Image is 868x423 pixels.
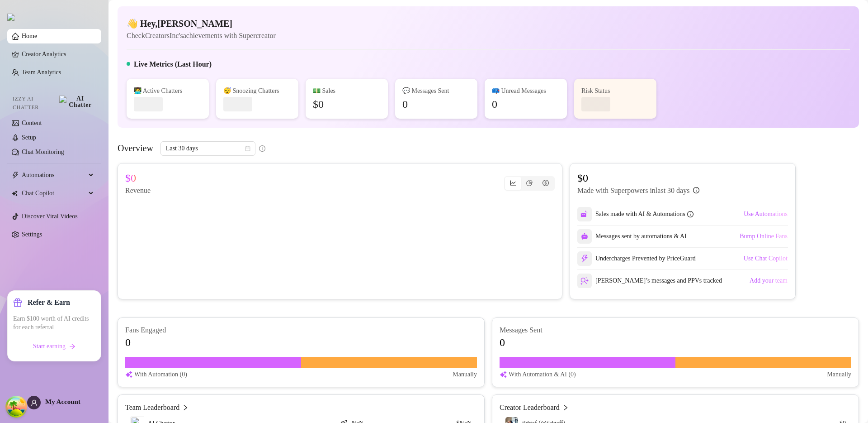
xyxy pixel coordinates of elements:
div: 👩‍💻 Active Chatters [134,86,202,96]
div: 😴 Snoozing Chatters [223,86,291,96]
div: Sales made with AI & Automations [595,209,693,219]
div: 💬 Messages Sent [402,86,470,96]
button: Add your team [749,274,788,288]
span: My Account [45,398,80,405]
span: Automations [22,168,86,183]
span: gift [13,298,22,307]
article: 0 [125,335,131,350]
img: svg%3e [580,255,589,263]
div: 💵 Sales [313,86,381,96]
span: right [562,402,569,413]
article: Messages Sent [500,325,851,335]
span: Earn $100 worth of AI credits for each referral [13,314,95,332]
span: pie-chart [526,180,533,186]
span: info-circle [687,211,693,217]
article: 0 [500,335,505,350]
img: svg%3e [125,370,132,380]
article: $0 [125,171,136,185]
span: info-circle [693,187,699,193]
span: Izzy AI Chatter [13,95,56,112]
button: Start earningarrow-right [13,339,95,354]
a: Discover Viral Videos [22,213,78,220]
span: line-chart [510,180,516,186]
div: 0 [402,97,408,111]
span: Add your team [750,277,788,284]
article: Creator Leaderboard [500,402,560,413]
span: Chat Copilot [22,186,86,201]
span: arrow-right [69,343,75,350]
a: Team Analytics [22,69,61,76]
span: dollar-circle [542,180,549,186]
a: Chat Monitoring [22,149,64,155]
article: Check CreatorsInc's achievements with Supercreator [127,30,276,41]
article: Revenue [125,185,151,196]
h4: 👋 Hey, [PERSON_NAME] [127,17,276,30]
a: Home [22,33,37,39]
strong: Refer & Earn [28,298,70,306]
a: Settings [22,231,42,238]
span: Last 30 days [166,142,250,155]
span: calendar [245,146,250,151]
article: With Automation (0) [134,370,187,380]
span: info-circle [259,145,265,152]
span: user [31,399,38,406]
img: Chat Copilot [12,190,18,197]
article: Team Leaderboard [125,402,179,413]
div: segmented control [504,176,555,191]
article: Manually [453,370,477,380]
article: Overview [118,141,153,155]
div: Risk Status [581,86,649,96]
div: $0 [313,97,324,111]
span: Start earning [33,343,66,350]
div: Undercharges Prevented by PriceGuard [577,251,696,266]
span: thunderbolt [12,172,19,179]
span: Bump Online Fans [740,233,788,240]
button: Use Chat Copilot [743,251,788,266]
h5: Live Metrics (Last Hour) [134,59,212,70]
button: Use Automations [743,207,788,221]
img: svg%3e [581,233,588,240]
a: Setup [22,134,36,141]
article: Made with Superpowers in last 30 days [577,185,689,196]
div: 0 [492,97,497,111]
article: Fans Engaged [125,325,477,335]
img: svg%3e [580,277,589,285]
span: right [182,402,189,413]
img: svg%3e [500,370,507,380]
button: Open Tanstack query devtools [7,398,25,416]
img: logo.svg [7,14,14,21]
span: Use Chat Copilot [744,255,788,262]
img: AI Chatter [59,96,94,108]
button: Bump Online Fans [739,229,788,244]
span: Use Automations [744,211,788,218]
div: 📪 Unread Messages [492,86,560,96]
div: Messages sent by automations & AI [577,229,687,244]
a: Creator Analytics [22,47,94,62]
div: [PERSON_NAME]’s messages and PPVs tracked [577,274,722,288]
a: Content [22,120,42,126]
article: Manually [827,370,851,380]
img: svg%3e [580,210,589,218]
article: With Automation & AI (0) [509,370,576,380]
article: $0 [577,171,699,185]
